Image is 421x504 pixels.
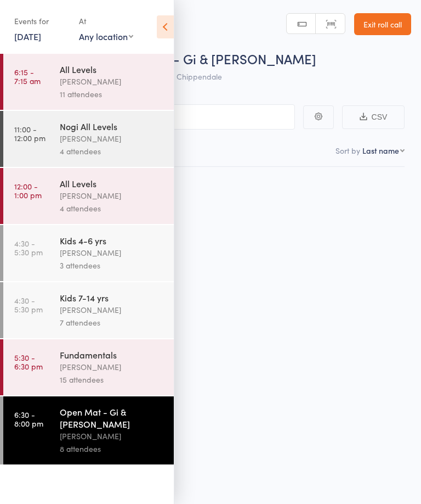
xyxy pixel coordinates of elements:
[354,13,411,35] a: Exit roll call
[177,71,222,82] span: Chippendale
[14,68,41,85] time: 6:15 - 7:15 am
[60,247,164,259] div: [PERSON_NAME]
[60,75,164,88] div: [PERSON_NAME]
[14,239,43,256] time: 4:30 - 5:30 pm
[109,49,316,68] span: Open Mat - Gi & [PERSON_NAME]
[60,430,164,443] div: [PERSON_NAME]
[14,30,41,42] a: [DATE]
[60,132,164,145] div: [PERSON_NAME]
[335,145,360,156] label: Sort by
[3,225,174,281] a: 4:30 -5:30 pmKids 4-6 yrs[PERSON_NAME]3 attendees
[3,396,174,464] a: 6:30 -8:00 pmOpen Mat - Gi & [PERSON_NAME][PERSON_NAME]8 attendees
[60,177,164,189] div: All Levels
[60,120,164,132] div: Nogi All Levels
[60,202,164,215] div: 4 attendees
[14,296,43,313] time: 4:30 - 5:30 pm
[3,54,174,110] a: 6:15 -7:15 amAll Levels[PERSON_NAME]11 attendees
[60,292,164,304] div: Kids 7-14 yrs
[60,316,164,329] div: 7 attendees
[14,410,43,428] time: 6:30 - 8:00 pm
[3,339,174,395] a: 5:30 -6:30 pmFundamentals[PERSON_NAME]15 attendees
[362,145,399,156] div: Last name
[60,259,164,272] div: 3 attendees
[60,361,164,373] div: [PERSON_NAME]
[3,111,174,167] a: 11:00 -12:00 pmNogi All Levels[PERSON_NAME]4 attendees
[60,406,164,430] div: Open Mat - Gi & [PERSON_NAME]
[342,105,405,129] button: CSV
[60,234,164,247] div: Kids 4-6 yrs
[14,182,42,199] time: 12:00 - 1:00 pm
[60,88,164,100] div: 11 attendees
[60,304,164,316] div: [PERSON_NAME]
[60,349,164,361] div: Fundamentals
[14,12,68,30] div: Events for
[60,145,164,158] div: 4 attendees
[60,373,164,386] div: 15 attendees
[3,282,174,338] a: 4:30 -5:30 pmKids 7-14 yrs[PERSON_NAME]7 attendees
[3,168,174,224] a: 12:00 -1:00 pmAll Levels[PERSON_NAME]4 attendees
[79,12,133,30] div: At
[60,189,164,202] div: [PERSON_NAME]
[60,443,164,455] div: 8 attendees
[79,30,133,42] div: Any location
[14,125,45,142] time: 11:00 - 12:00 pm
[14,353,43,371] time: 5:30 - 6:30 pm
[60,63,164,75] div: All Levels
